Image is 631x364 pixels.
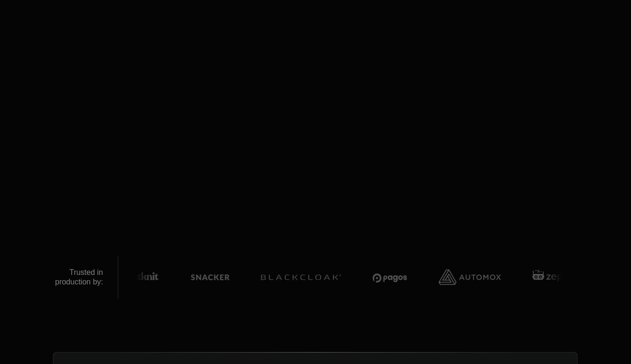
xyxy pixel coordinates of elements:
img: zep.svg [532,263,563,291]
div: Trusted in production by: [55,268,103,287]
img: automox.svg [438,263,501,291]
img: pagos.svg [372,263,407,291]
img: tightknit.svg [117,263,159,291]
img: snacker.png [191,263,229,291]
img: blackcloak.svg [261,263,341,291]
